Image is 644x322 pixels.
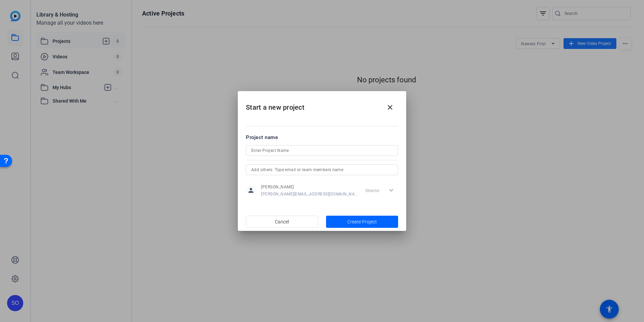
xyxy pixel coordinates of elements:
[238,91,406,118] h2: Start a new project
[261,184,358,190] span: [PERSON_NAME]
[347,218,377,225] span: Create Project
[386,103,394,111] mat-icon: close
[275,215,289,228] span: Cancel
[246,216,318,228] button: Cancel
[251,166,393,174] input: Add others: Type email or team members name
[251,146,393,155] input: Enter Project Name
[246,134,398,141] div: Project name
[261,191,358,197] span: [PERSON_NAME][EMAIL_ADDRESS][DOMAIN_NAME]
[326,216,398,228] button: Create Project
[246,185,256,195] mat-icon: person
